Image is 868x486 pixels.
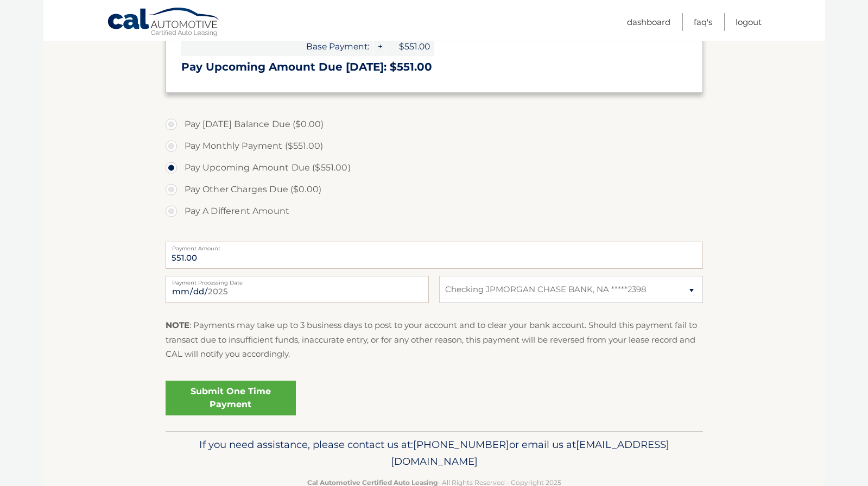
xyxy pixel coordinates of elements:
p: : Payments may take up to 3 business days to post to your account and to clear your bank account.... [166,318,703,361]
label: Pay [DATE] Balance Due ($0.00) [166,113,703,135]
span: [PHONE_NUMBER] [413,438,509,451]
label: Payment Amount [166,242,703,250]
h3: Pay Upcoming Amount Due [DATE]: $551.00 [181,60,687,74]
a: Submit One Time Payment [166,381,296,415]
span: Base Payment: [181,37,373,56]
a: Cal Automotive [107,7,221,39]
label: Payment Processing Date [166,276,429,285]
label: Pay Upcoming Amount Due ($551.00) [166,157,703,179]
label: Pay Other Charges Due ($0.00) [166,179,703,200]
span: + [374,37,385,56]
label: Pay A Different Amount [166,200,703,222]
input: Payment Amount [166,242,703,269]
strong: NOTE [166,320,189,330]
p: If you need assistance, please contact us at: or email us at [173,436,696,471]
a: Dashboard [627,13,670,31]
input: Payment Date [166,276,429,303]
a: Logout [736,13,762,31]
a: FAQ's [694,13,712,31]
span: $551.00 [385,37,434,56]
label: Pay Monthly Payment ($551.00) [166,135,703,157]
